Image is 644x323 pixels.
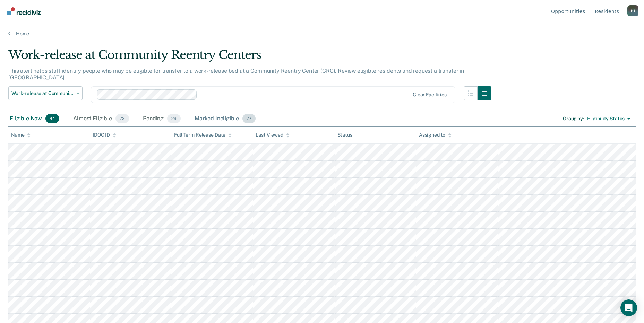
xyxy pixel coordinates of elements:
[193,111,257,126] div: Marked Ineligible77
[45,114,59,123] span: 44
[11,90,74,96] span: Work-release at Community Reentry Centers
[627,5,638,16] div: H J
[337,132,352,138] div: Status
[242,114,256,123] span: 77
[587,116,625,122] div: Eligibility Status
[8,86,83,100] button: Work-release at Community Reentry Centers
[8,111,61,126] div: Eligible Now44
[8,48,491,68] div: Work-release at Community Reentry Centers
[620,299,637,316] div: Open Intercom Messenger
[167,114,181,123] span: 29
[627,5,638,16] button: Profile dropdown button
[8,30,636,37] a: Home
[72,111,130,126] div: Almost Eligible73
[256,132,289,138] div: Last Viewed
[584,113,633,124] button: Eligibility Status
[8,68,464,81] p: This alert helps staff identify people who may be eligible for transfer to a work-release bed at ...
[11,132,31,138] div: Name
[115,114,129,123] span: 73
[174,132,232,138] div: Full Term Release Date
[419,132,452,138] div: Assigned to
[93,132,116,138] div: IDOC ID
[7,7,41,15] img: Recidiviz
[141,111,182,126] div: Pending29
[413,92,447,98] div: Clear facilities
[563,116,584,122] div: Group by :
